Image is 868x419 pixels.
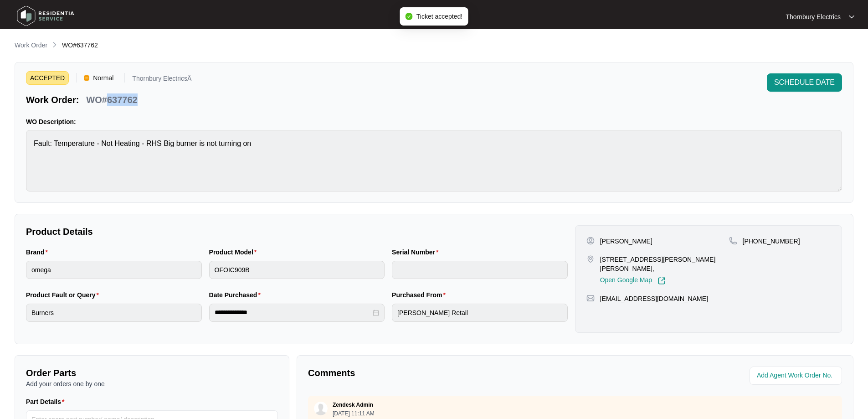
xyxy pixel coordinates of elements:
p: Zendesk Admin [333,401,373,409]
p: Work Order: [26,93,79,106]
img: map-pin [729,237,737,245]
p: Work Order [15,41,47,50]
label: Purchased From [392,290,449,300]
span: WO#637762 [62,41,98,49]
p: Thornbury Electrics [786,12,841,21]
input: Product Model [209,261,385,279]
span: Normal [89,71,117,85]
input: Add Agent Work Order No. [757,370,837,381]
label: Brand [26,248,51,257]
img: residentia service logo [14,2,77,30]
input: Brand [26,261,202,279]
p: WO#637762 [86,93,137,106]
button: SCHEDULE DATE [767,73,842,92]
p: Order Parts [26,367,278,379]
span: SCHEDULE DATE [774,77,835,88]
p: [PERSON_NAME] [600,237,652,246]
img: map-pin [586,294,595,302]
p: Thornbury ElectricsÂ [132,75,191,85]
input: Product Fault or Query [26,304,202,322]
span: ACCEPTED [26,71,69,85]
img: dropdown arrow [849,15,854,19]
p: [EMAIL_ADDRESS][DOMAIN_NAME] [600,294,708,303]
p: Comments [308,367,569,379]
p: [PHONE_NUMBER] [743,237,800,246]
label: Serial Number [392,248,442,257]
img: user.svg [314,402,328,415]
p: Product Details [26,225,568,238]
label: Date Purchased [209,290,264,300]
input: Date Purchased [215,308,371,317]
label: Product Model [209,248,261,257]
img: chevron-right [51,41,58,48]
textarea: Fault: Temperature - Not Heating - RHS Big burner is not turning on [26,130,842,191]
p: Add your orders one by one [26,379,278,388]
label: Part Details [26,397,68,406]
img: Link-External [657,277,666,285]
img: map-pin [586,255,595,263]
a: Open Google Map [600,277,666,285]
span: Ticket accepted! [416,13,462,20]
img: Vercel Logo [84,75,89,81]
input: Serial Number [392,261,568,279]
p: [DATE] 11:11 AM [333,411,375,416]
span: check-circle [406,13,413,20]
p: WO Description: [26,117,842,126]
label: Product Fault or Query [26,290,103,300]
img: user-pin [586,237,595,245]
a: Work Order [13,41,49,51]
p: [STREET_ADDRESS][PERSON_NAME][PERSON_NAME], [600,255,729,273]
input: Purchased From [392,304,568,322]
